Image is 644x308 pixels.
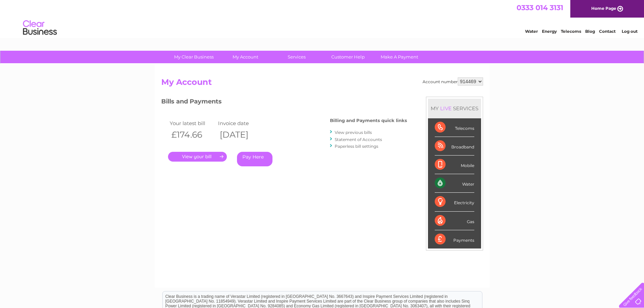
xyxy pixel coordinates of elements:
[435,156,474,174] div: Mobile
[428,99,481,118] div: MY SERVICES
[517,3,563,12] a: 0333 014 3131
[435,193,474,211] div: Electricity
[23,18,57,38] img: logo.png
[599,29,616,34] a: Contact
[216,128,265,142] th: [DATE]
[216,119,265,128] td: Invoice date
[435,118,474,137] div: Telecoms
[161,77,483,90] h2: My Account
[561,29,581,34] a: Telecoms
[435,137,474,156] div: Broadband
[439,105,453,112] div: LIVE
[166,51,222,63] a: My Clear Business
[237,152,272,166] a: Pay Here
[335,144,378,149] a: Paperless bill settings
[335,137,382,142] a: Statement of Accounts
[525,29,538,34] a: Water
[435,174,474,193] div: Water
[168,152,227,162] a: .
[269,51,325,63] a: Services
[622,29,638,34] a: Log out
[435,230,474,248] div: Payments
[372,51,427,63] a: Make A Payment
[161,97,407,109] h3: Bills and Payments
[163,4,482,33] div: Clear Business is a trading name of Verastar Limited (registered in [GEOGRAPHIC_DATA] No. 3667643...
[330,118,407,123] h4: Billing and Payments quick links
[168,119,217,128] td: Your latest bill
[217,51,273,63] a: My Account
[585,29,595,34] a: Blog
[168,128,217,142] th: £174.66
[423,77,483,86] div: Account number
[335,130,372,135] a: View previous bills
[435,212,474,230] div: Gas
[320,51,376,63] a: Customer Help
[542,29,557,34] a: Energy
